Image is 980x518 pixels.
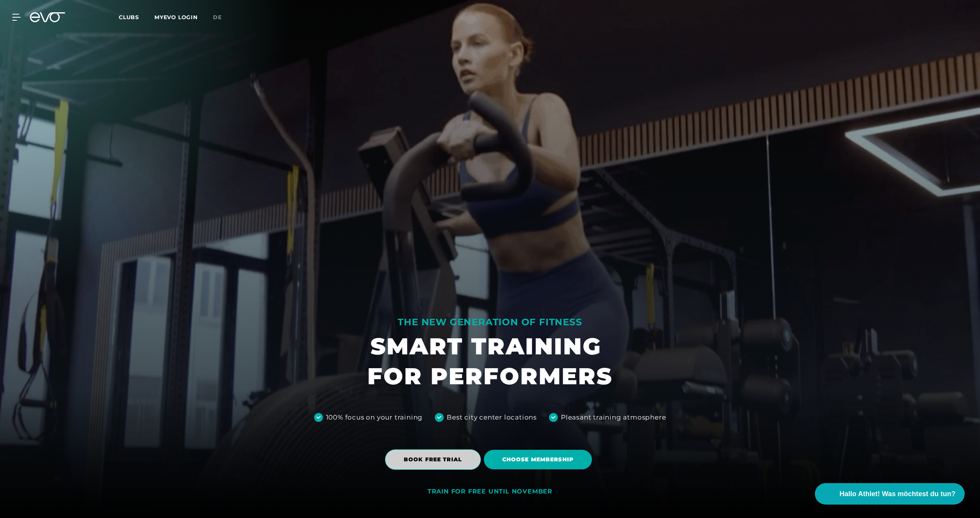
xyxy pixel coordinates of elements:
span: Clubs [119,14,139,21]
div: Best city center locations [447,413,537,423]
span: de [213,14,222,21]
div: THE NEW GENERATION OF FITNESS [367,316,613,328]
h1: SMART TRAINING FOR PERFORMERS [367,331,613,391]
button: Hallo Athlet! Was möchtest du tun? [815,483,965,505]
span: Choose membership [502,456,574,464]
a: MYEVO LOGIN [154,14,198,21]
div: TRAIN FOR FREE UNTIL NOVEMBER [428,488,552,496]
span: BOOK FREE TRIAL [404,456,462,464]
a: Clubs [119,13,154,21]
a: Choose membership [484,444,595,475]
a: BOOK FREE TRIAL [385,444,484,475]
a: de [213,13,231,22]
span: Hallo Athlet! Was möchtest du tun? [839,489,955,499]
div: 100% focus on your training [326,413,423,423]
div: Pleasant training atmosphere [561,413,666,423]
